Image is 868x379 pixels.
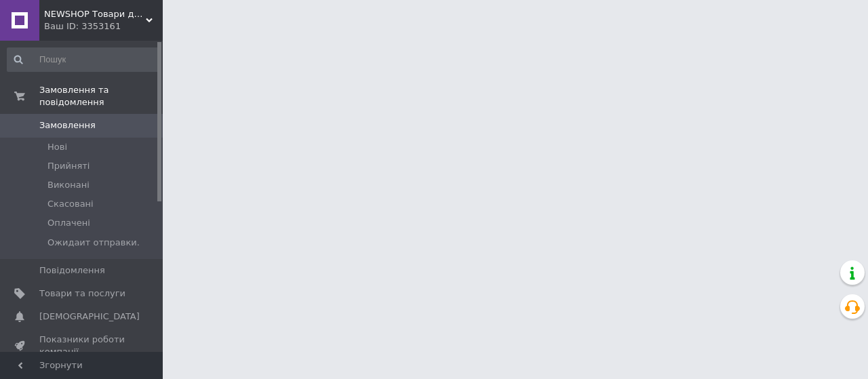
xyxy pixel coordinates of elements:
[47,217,90,229] span: Оплачені
[44,8,146,20] span: NEWSHOP Товари для пікніку
[7,47,160,72] input: Пошук
[39,84,163,108] span: Замовлення та повідомлення
[39,287,125,300] span: Товари та послуги
[39,334,125,358] span: Показники роботи компанії
[47,160,90,172] span: Прийняті
[47,141,67,153] span: Нові
[39,311,140,323] span: [DEMOGRAPHIC_DATA]
[47,237,140,249] span: Ожидаит отправки.
[47,179,90,191] span: Виконані
[39,264,105,277] span: Повідомлення
[39,119,96,132] span: Замовлення
[47,198,94,210] span: Скасовані
[44,20,163,33] div: Ваш ID: 3353161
